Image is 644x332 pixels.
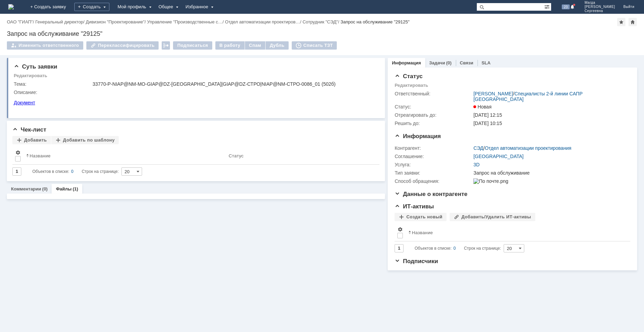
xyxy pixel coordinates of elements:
[7,19,35,24] div: /
[584,5,615,9] span: [PERSON_NAME]
[473,178,508,184] img: По почте.png
[392,60,421,65] a: Информация
[544,3,551,10] span: Расширенный поиск
[395,121,472,126] div: Решить до:
[473,145,483,151] a: СЭД
[32,167,119,176] i: Строк на странице:
[473,154,524,159] a: [GEOGRAPHIC_DATA]
[617,18,625,26] div: Добавить в избранное
[395,203,434,210] span: ИТ-активы
[74,3,109,11] div: Создать
[35,19,83,24] a: Генеральный директор
[302,19,338,24] a: Сотрудник "СЭД"
[395,258,438,264] span: Подписчики
[473,145,571,151] div: /
[395,91,472,96] div: Ответственный:
[395,73,422,80] span: Статус
[71,167,74,176] div: 0
[93,81,375,87] div: 33770-Р-NIAP@NM-МО-GIAP@DZ-[GEOGRAPHIC_DATA]|GIAP@DZ-СТРО|NIAP@NM-СТРО-0086_01 (502б)
[473,104,492,110] span: Новая
[473,162,480,167] a: 3D
[395,112,472,118] div: Отреагировать до:
[415,244,501,252] i: Строк на странице:
[225,19,302,24] div: /
[147,19,225,24] div: /
[14,81,91,87] div: Тема:
[86,19,144,24] a: Дивизион "Проектирование"
[395,83,428,88] div: Редактировать
[11,186,41,191] a: Комментарии
[397,227,403,232] span: Настройки
[162,41,170,50] div: Работа с массовостью
[473,91,626,102] div: /
[446,60,452,65] div: (0)
[14,63,57,70] span: Суть заявки
[341,19,410,24] div: Запрос на обслуживание "29125"
[302,19,340,24] div: /
[460,60,473,65] a: Связи
[42,186,48,191] div: (0)
[395,145,472,151] div: Контрагент:
[415,246,451,251] span: Объектов в списке:
[8,4,14,10] img: logo
[395,162,472,167] div: Услуга:
[584,1,615,5] span: Магда
[562,4,570,9] span: 23
[429,60,445,65] a: Задачи
[147,19,223,24] a: Управление "Производственные с…
[473,112,502,118] span: [DATE] 12:15
[86,19,147,24] div: /
[485,145,571,151] a: Отдел автоматизации проектирования
[473,170,626,176] div: Запрос на обслуживание
[406,224,625,241] th: Название
[12,126,46,133] span: Чек-лист
[14,73,47,79] div: Редактировать
[15,150,21,155] span: Настройки
[473,121,502,126] span: [DATE] 10:15
[7,30,637,37] div: Запрос на обслуживание "29125"
[7,19,33,24] a: ОАО "ГИАП"
[73,186,78,191] div: (1)
[30,153,51,158] div: Название
[35,19,86,24] div: /
[14,90,376,95] div: Описание:
[473,91,582,102] a: Специалисты 2-й линии САПР [GEOGRAPHIC_DATA]
[584,9,615,13] span: Сергеевна
[32,169,69,174] span: Объектов в списке:
[395,178,472,184] div: Способ обращения:
[395,104,472,110] div: Статус:
[225,19,300,24] a: Отдел автоматизации проектиров…
[412,230,433,235] div: Название
[226,147,374,165] th: Статус
[482,60,491,65] a: SLA
[395,154,472,159] div: Соглашение:
[629,18,637,26] div: Сделать домашней страницей
[56,186,72,191] a: Файлы
[395,191,468,197] span: Данные о контрагенте
[395,170,472,176] div: Тип заявки:
[395,133,441,139] span: Информация
[473,91,513,96] a: [PERSON_NAME]
[8,4,14,10] a: Перейти на домашнюю страницу
[23,147,226,165] th: Название
[453,244,456,252] div: 0
[229,153,244,158] div: Статус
